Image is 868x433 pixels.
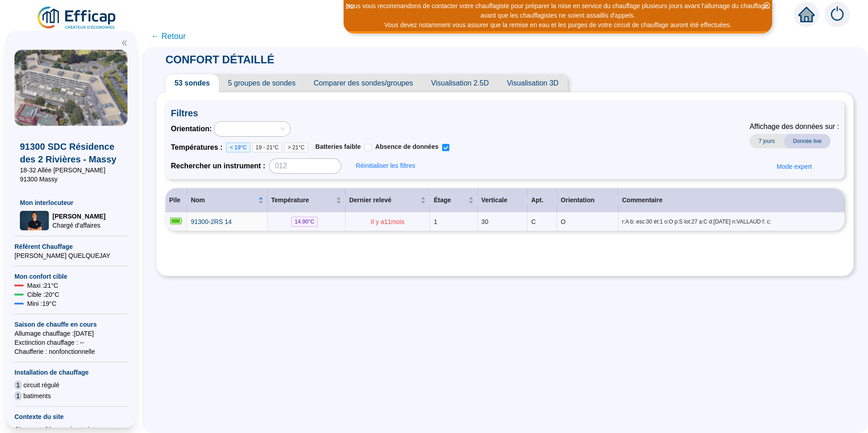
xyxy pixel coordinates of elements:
[375,143,439,150] span: Absence de données
[226,143,250,152] span: < 19°C
[764,2,770,9] span: close-circle
[825,2,850,27] img: alerts
[269,158,341,174] input: 012
[187,188,268,213] th: Nom
[171,142,226,153] span: Températures :
[434,195,466,205] span: Étage
[252,143,283,152] span: 19 - 21°C
[316,143,361,150] span: Batteries faible
[14,272,127,281] span: Mon confort cible
[430,188,477,213] th: Étage
[434,218,437,225] span: 1
[528,188,557,213] th: Apt.
[14,412,127,421] span: Contexte du site
[14,251,127,260] span: [PERSON_NAME] QUELQUEJAY
[478,188,528,213] th: Verticale
[20,140,122,166] span: 91300 SDC Résidence des 2 Rivières - Massy
[156,53,283,66] span: CONFORT DÉTAILLÉ
[798,6,815,23] span: home
[769,159,819,174] button: Mode expert
[291,217,318,227] span: 14.90 °C
[171,124,212,134] span: Orientation :
[14,320,127,329] span: Saison de chauffe en cours
[481,218,489,225] span: 30
[14,381,22,390] span: 1
[20,198,122,207] span: Mon interlocuteur
[345,188,430,213] th: Dernier relevé
[14,329,127,338] span: Allumage chauffage : [DATE]
[27,299,57,308] span: Mini : 19 °C
[618,188,844,213] th: Commentaire
[191,217,231,227] a: 91300-2RS 14
[52,212,105,221] span: [PERSON_NAME]
[27,290,59,299] span: Cible : 20 °C
[268,188,346,213] th: Température
[20,211,49,230] img: Chargé d'affaires
[498,74,567,92] span: Visualisation 3D
[371,218,405,225] span: Il y a 11 mois
[24,381,59,390] span: circuit régulé
[14,391,22,400] span: 1
[750,134,784,148] span: 7 jours
[14,242,127,251] span: Référent Chauffage
[422,74,498,92] span: Visualisation 2.5D
[14,338,127,347] span: Exctinction chauffage : --
[345,1,771,20] div: Nous vous recommandons de contacter votre chauffagiste pour préparer la mise en service du chauff...
[561,218,566,225] span: O
[345,20,771,30] div: Vous devez notamment vous assurer que la remise en eau et les purges de votre circuit de chauffag...
[531,218,536,225] span: C
[121,40,127,46] span: double-left
[557,188,618,213] th: Orientation
[169,196,180,204] span: Pile
[20,166,122,184] span: 18-32 Allée [PERSON_NAME] 91300 Massy
[191,195,256,205] span: Nom
[349,195,419,205] span: Dernier relevé
[165,74,219,92] span: 53 sondes
[750,121,839,132] span: Affichage des données sur :
[36,5,118,31] img: efficap energie logo
[305,74,422,92] span: Comparer des sondes/groupes
[784,134,830,148] span: Donnée live
[622,218,841,225] span: r:A b: esc:30 ét:1 o:O p:S lot:27 a:C d:[DATE] n:VALLAUD f: c:
[219,74,304,92] span: 5 groupes de sondes
[52,221,105,230] span: Chargé d'affaires
[24,391,51,400] span: batiments
[271,195,335,205] span: Température
[14,368,127,377] span: Installation de chauffage
[349,158,422,173] button: Réinitialiser les filtres
[777,162,812,171] span: Mode expert
[171,107,839,119] span: Filtres
[356,161,415,171] span: Réinitialiser les filtres
[346,3,354,10] i: 2 / 2
[27,281,58,290] span: Maxi : 21 °C
[191,218,231,225] span: 91300-2RS 14
[171,161,265,171] span: Rechercher un instrument :
[151,30,186,43] span: ← Retour
[284,143,308,152] span: > 21°C
[14,347,127,356] span: Chaufferie : non fonctionnelle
